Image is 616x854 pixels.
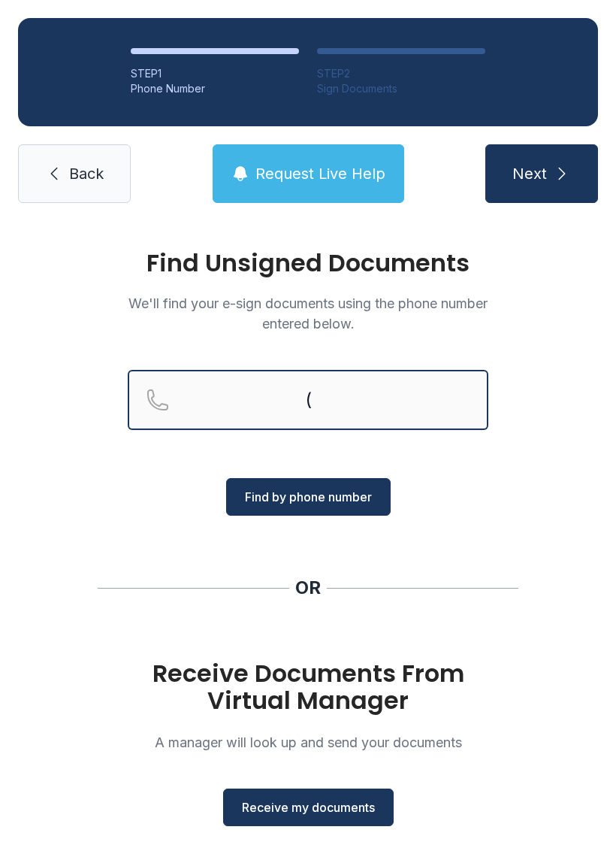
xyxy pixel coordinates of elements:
[128,660,488,714] h1: Receive Documents From Virtual Manager
[255,163,385,184] span: Request Live Help
[512,163,547,184] span: Next
[242,798,375,816] span: Receive my documents
[128,732,488,753] p: A manager will look up and send your documents
[128,370,488,430] input: Reservation phone number
[69,163,104,184] span: Back
[131,81,299,96] div: Phone Number
[317,81,485,96] div: Sign Documents
[128,293,488,334] p: We'll find your e-sign documents using the phone number entered below.
[295,576,321,600] div: OR
[245,488,372,506] span: Find by phone number
[128,251,488,275] h1: Find Unsigned Documents
[131,66,299,81] div: STEP 1
[317,66,485,81] div: STEP 2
